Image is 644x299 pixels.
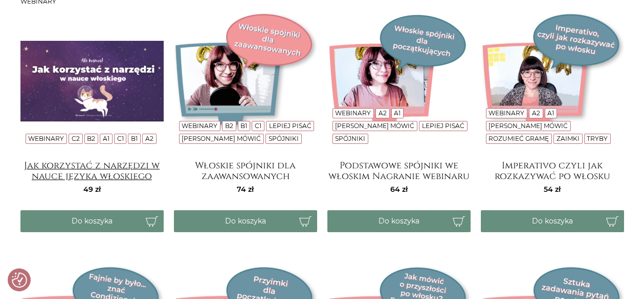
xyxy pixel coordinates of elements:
a: A1 [394,109,401,117]
a: Lepiej pisać [422,122,464,130]
span: 54 [544,185,561,194]
button: Preferencje co do zgód [12,272,27,288]
a: Lepiej pisać [269,122,312,130]
span: 74 [237,185,254,194]
a: Spójniki [335,135,365,142]
a: Rozumieć gramę [488,135,549,142]
button: Do koszyka [174,210,317,232]
span: 49 [83,185,101,194]
a: A2 [145,135,153,142]
a: [PERSON_NAME] mówić [335,122,414,130]
a: Webinary [335,109,371,117]
img: Revisit consent button [12,272,27,288]
a: Tryby [587,135,608,142]
a: C1 [117,135,124,142]
a: Webinary [488,109,524,117]
button: Do koszyka [20,210,164,232]
button: Do koszyka [327,210,471,232]
a: Jak korzystać z narzędzi w nauce języka włoskiego [20,160,164,181]
a: [PERSON_NAME] mówić [182,135,261,142]
a: Zaimki [557,135,580,142]
a: Spójniki [269,135,299,142]
a: C1 [255,122,261,130]
a: A2 [379,109,387,117]
a: A2 [532,109,540,117]
a: A1 [547,109,554,117]
span: 64 [390,185,408,194]
a: Podstawowe spójniki we włoskim Nagranie webinaru [327,160,471,181]
button: Do koszyka [481,210,624,232]
a: Webinary [28,135,64,142]
a: A1 [103,135,109,142]
a: Webinary [182,122,217,130]
a: [PERSON_NAME] mówić [488,122,568,130]
a: C2 [72,135,80,142]
a: B2 [225,122,233,130]
a: Włoskie spójniki dla zaawansowanych [174,160,317,181]
a: B2 [87,135,95,142]
a: Imperativo czyli jak rozkazywać po włosku [481,160,624,181]
a: B1 [240,122,247,130]
a: B1 [131,135,138,142]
